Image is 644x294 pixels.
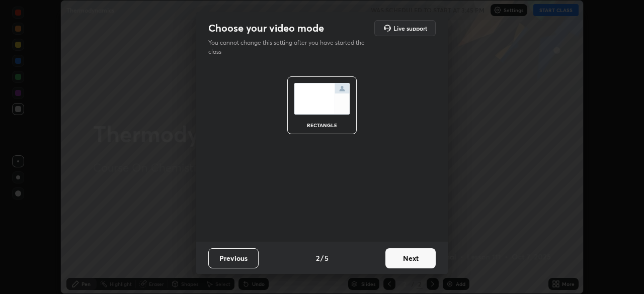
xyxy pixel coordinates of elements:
[208,38,371,56] p: You cannot change this setting after you have started the class
[385,248,436,268] button: Next
[320,253,324,263] h4: /
[294,83,350,115] img: normalScreenIcon.ae25ed63.svg
[325,253,329,263] h4: 5
[393,25,427,31] h5: Live support
[316,253,319,263] h4: 2
[302,123,342,128] div: rectangle
[208,22,324,35] h2: Choose your video mode
[208,248,259,268] button: Previous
